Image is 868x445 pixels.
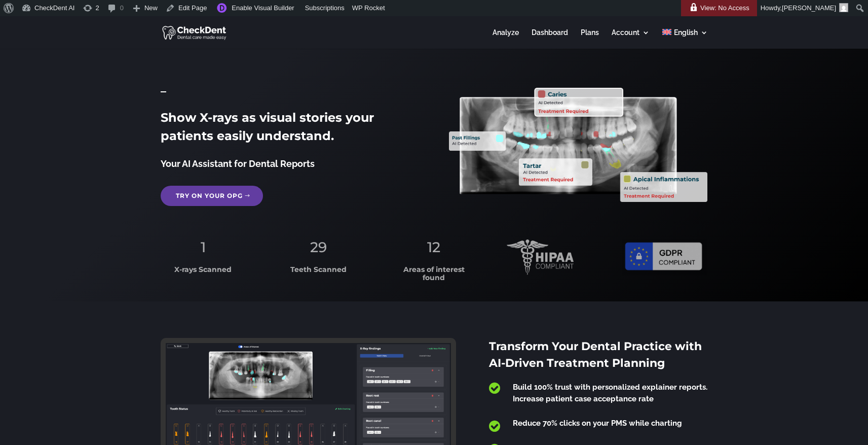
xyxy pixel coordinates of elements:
span:  [489,420,500,433]
h3: Areas of interest found [391,266,476,287]
span: [PERSON_NAME] [782,4,836,12]
img: CheckDent AI [162,24,228,41]
span: _ [161,81,166,94]
span: Build 100% trust with personalized explainer reports. Increase patient case acceptance rate [513,383,707,403]
span: Your AI Assistant for Dental Reports [161,158,315,169]
img: X_Ray_annotated [449,88,707,202]
span: 29 [310,238,327,256]
a: Try on your OPG [161,186,263,206]
span: English [674,28,698,37]
span: Transform Your Dental Practice with AI-Driven Treatment Planning [489,339,702,370]
h2: Show X-rays as visual stories your patients easily understand. [161,109,419,150]
span:  [489,382,500,395]
a: Analyze [493,29,519,49]
a: Account [612,29,650,49]
span: 1 [201,238,206,256]
img: Arnav Saha [839,3,848,12]
span: 12 [427,238,440,256]
span: Reduce 70% clicks on your PMS while charting [513,419,682,428]
a: Dashboard [532,29,568,49]
a: English [662,29,707,49]
a: Plans [581,29,599,49]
